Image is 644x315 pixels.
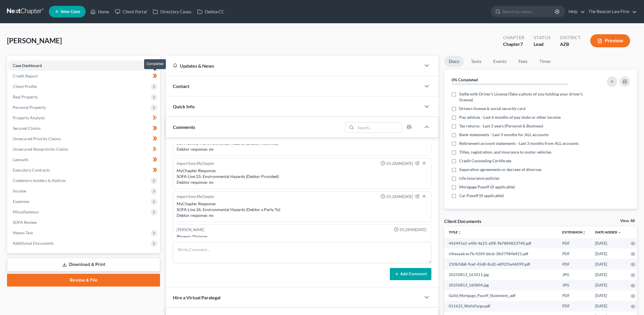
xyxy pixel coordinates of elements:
[194,6,227,17] a: DebtorCC
[562,230,586,234] a: Extensionunfold_more
[13,241,54,246] span: Additional Documents
[8,71,160,81] a: Credit Report
[558,301,591,311] td: PDF
[150,6,194,17] a: Directory Cases
[582,231,586,234] i: unfold_more
[534,41,551,48] div: Lead
[452,77,478,82] strong: 0% Completed
[535,56,556,67] a: Timer
[8,165,160,175] a: Executory Contracts
[13,178,66,183] span: Codebtors Insiders & Notices
[503,41,524,48] div: Chapter
[586,6,637,17] a: The Beacon Law Firm
[459,193,504,199] span: Car Payoff (if applicable)
[400,227,426,233] span: 05:28AM[DATE]
[177,161,214,167] div: Import from MyChapter
[177,194,214,200] div: Import from MyChapter
[444,238,558,249] td: 442491e2-e4fb-4621-aff8-9b7884823740.pdf
[514,56,532,67] a: Fees
[13,63,42,68] span: Case Dashboard
[356,123,402,132] input: Search...
[459,184,515,190] span: Mortgage Payoff (if applicable)
[13,199,29,204] span: Expenses
[13,136,61,141] span: Unsecured Priority Claims
[8,217,160,228] a: SOFA Review
[560,41,581,48] div: AZB
[560,34,581,41] div: District
[444,280,558,290] td: 20250813_160804.jpg
[8,60,160,71] a: Case Dashboard
[444,301,558,311] td: 011625_WellsFargo.pdf
[566,6,585,17] a: Help
[591,269,626,280] td: [DATE]
[503,6,556,17] input: Search by name...
[144,59,166,69] div: Completed
[459,123,543,129] span: Tax returns - Last 2 years (Personal & Business)
[459,167,541,172] span: Separation agreements or decrees of divorces
[13,84,37,89] span: Client Profile
[177,234,428,240] div: Phoenix Division
[459,175,499,181] span: Life insurance policies
[459,114,561,120] span: Pay advices - Last 6 months of pay stubs or other income
[444,259,558,269] td: 210b7db8-9cef-45d0-8cd2-e892f5e46099.pdf
[449,230,461,234] a: Titleunfold_more
[444,56,464,67] a: Docs
[620,219,635,223] a: View All
[459,158,511,164] span: Credit Counseling Certificate
[558,249,591,259] td: PDF
[13,157,28,162] span: Lawsuits
[13,73,38,78] span: Credit Report
[13,220,37,225] span: SOFA Review
[459,132,549,138] span: Bank statements - Last 3 months for ALL accounts
[591,238,626,249] td: [DATE]
[13,147,68,152] span: Unsecured Nonpriority Claims
[13,126,41,131] span: Secured Claims
[459,91,584,103] span: Selfie with Driver's License (Take a photo of you holding your driver's license)
[386,194,413,199] span: 05:28AM[DATE]
[61,10,80,14] span: New Case
[591,301,626,311] td: [DATE]
[444,249,558,259] td: cf6eaaab-ec7b-4204-b6cb-38cf7984b421.pdf
[458,231,461,234] i: unfold_more
[13,168,50,172] span: Executory Contracts
[558,290,591,301] td: PDF
[459,106,525,111] span: Drivers license & social security card
[390,268,431,280] button: Add Comment
[618,231,621,234] i: expand_more
[8,123,160,134] a: Secured Claims
[8,113,160,123] a: Property Analysis
[13,105,46,110] span: Personal Property
[7,36,62,45] span: [PERSON_NAME]
[173,295,220,300] span: Hire a Virtual Paralegal
[558,280,591,290] td: JPG
[177,168,428,185] div: MyChapter Response: SOFA Line 25: Environmental Hazards (Debtor Provided) Debtor response: no
[177,201,428,218] div: MyChapter Response: SOFA Line 26: Environmental Hazards (Debtor a Party To) Debtor response: no
[386,161,413,166] span: 05:28AM[DATE]
[173,124,195,130] span: Comments
[591,280,626,290] td: [DATE]
[595,230,621,234] a: Date Added expand_more
[8,154,160,165] a: Lawsuits
[13,230,33,235] span: Means Test
[459,149,551,155] span: Titles, registration, and insurance to motor vehicles
[591,290,626,301] td: [DATE]
[7,258,160,271] a: Download & Print
[466,56,486,67] a: Tasks
[520,41,523,47] span: 7
[7,274,160,287] a: Review & File
[444,218,481,224] div: Client Documents
[13,188,26,193] span: Income
[503,34,524,41] div: Chapter
[13,209,39,214] span: Miscellaneous
[489,56,512,67] a: Events
[534,34,551,41] div: Status
[13,115,45,120] span: Property Analysis
[558,238,591,249] td: PDF
[177,227,204,233] div: [PERSON_NAME]
[558,259,591,269] td: PDF
[87,6,112,17] a: Home
[459,141,579,146] span: Retirement account statements - Last 3 months from ALL accounts
[173,83,189,89] span: Contact
[590,34,630,47] button: Preview
[13,94,38,99] span: Real Property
